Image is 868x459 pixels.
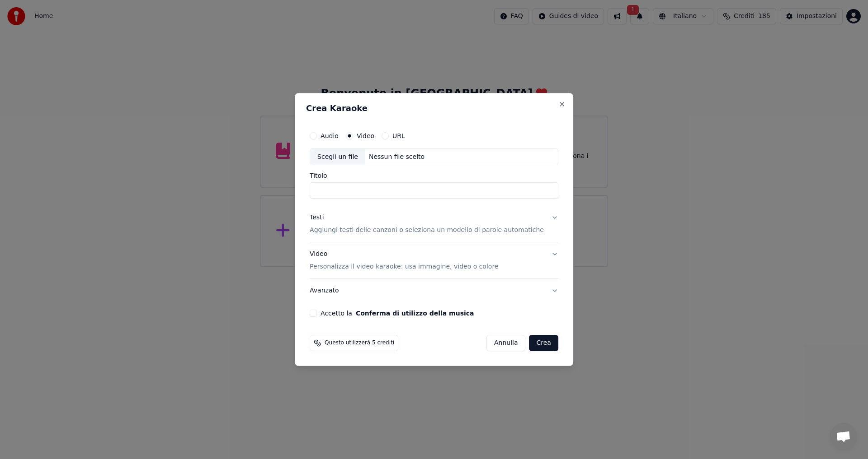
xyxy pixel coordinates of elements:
[310,279,558,302] button: Avanzato
[392,133,405,139] label: URL
[310,262,498,271] p: Personalizza il video karaoke: usa immagine, video o colore
[310,149,365,165] div: Scegli un file
[356,310,474,316] button: Accetto la
[321,133,339,139] label: Audio
[529,335,558,351] button: Crea
[365,153,428,162] div: Nessun file scelto
[325,339,394,347] span: Questo utilizzerà 5 crediti
[310,250,498,272] div: Video
[357,133,374,139] label: Video
[310,173,558,179] label: Titolo
[310,213,324,223] div: Testi
[306,104,562,112] h2: Crea Karaoke
[486,335,526,351] button: Annulla
[310,243,558,279] button: VideoPersonalizza il video karaoke: usa immagine, video o colore
[321,310,474,316] label: Accetto la
[310,226,544,235] p: Aggiungi testi delle canzoni o seleziona un modello di parole automatiche
[310,206,558,242] button: TestiAggiungi testi delle canzoni o seleziona un modello di parole automatiche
